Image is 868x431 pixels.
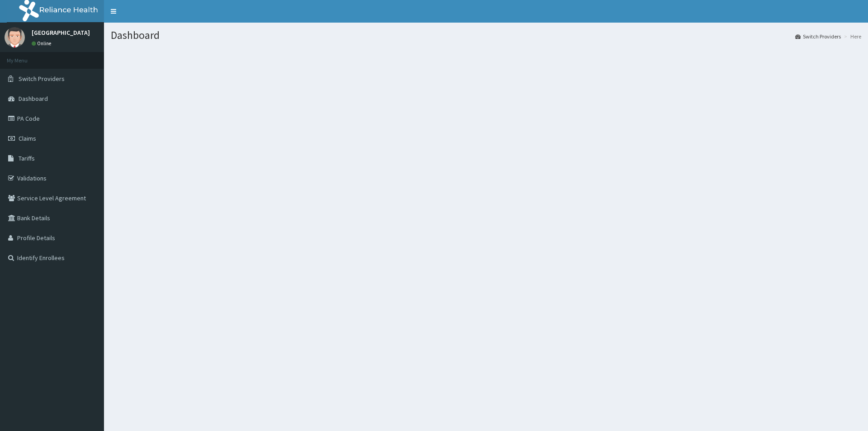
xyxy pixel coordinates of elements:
[32,29,90,36] p: [GEOGRAPHIC_DATA]
[795,33,841,40] a: Switch Providers
[19,75,65,83] span: Switch Providers
[19,154,35,162] span: Tariffs
[19,134,36,142] span: Claims
[32,40,53,47] a: Online
[842,33,861,40] li: Here
[5,27,25,47] img: User Image
[111,29,861,41] h1: Dashboard
[19,95,48,103] span: Dashboard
